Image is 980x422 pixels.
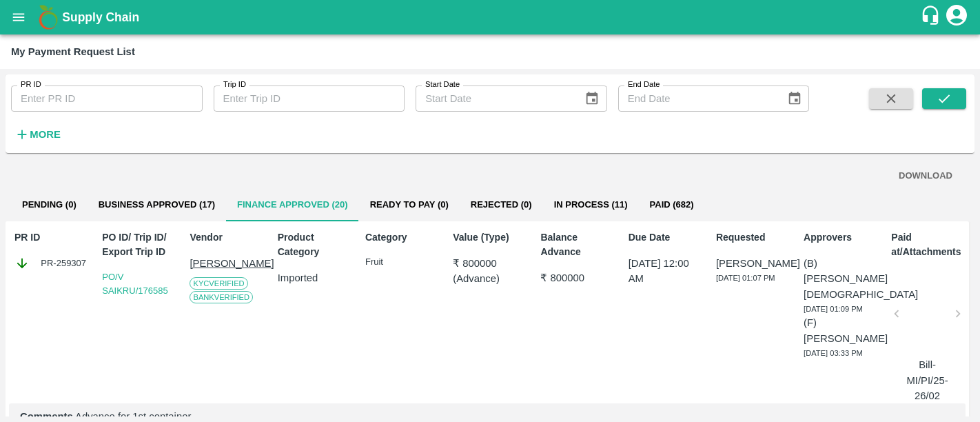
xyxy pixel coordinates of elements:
label: Start Date [425,79,460,90]
p: ₹ 800000 [453,256,527,271]
p: Approvers [804,230,878,245]
p: (B) [PERSON_NAME][DEMOGRAPHIC_DATA] [804,256,878,302]
p: [DATE] 12:00 AM [629,256,703,287]
button: DOWNLOAD [893,164,958,188]
button: In Process (11) [543,188,639,221]
button: Pending (0) [11,188,88,221]
button: Ready To Pay (0) [359,188,460,221]
a: PO/V SAIKRU/176585 [102,272,167,296]
p: Requested [716,230,790,245]
span: KYC Verified [190,277,247,290]
input: Start Date [416,86,573,112]
button: Paid (682) [639,188,705,221]
p: PO ID/ Trip ID/ Export Trip ID [102,230,176,259]
p: Due Date [629,230,703,245]
p: (F) [PERSON_NAME] [804,315,878,346]
div: account of current user [944,3,969,32]
a: Supply Chain [62,8,920,27]
span: Bank Verified [190,291,253,303]
img: logo [34,3,62,31]
label: End Date [628,79,660,90]
p: [PERSON_NAME] [716,256,790,271]
label: Trip ID [223,79,246,90]
div: My Payment Request List [11,43,135,61]
input: Enter Trip ID [214,86,405,112]
div: customer-support [920,5,944,30]
p: [PERSON_NAME] [190,256,264,271]
span: [DATE] 03:33 PM [804,349,863,357]
strong: More [30,129,61,140]
b: Comments [20,411,73,422]
p: ( Advance ) [453,271,527,286]
p: Product Category [278,230,352,259]
p: Fruit [365,256,440,269]
button: Business Approved (17) [88,188,226,221]
p: Balance Advance [540,230,615,259]
p: Bill-MI/PI/25-26/02 [902,357,952,403]
button: open drawer [3,1,34,33]
span: [DATE] 01:07 PM [716,274,775,282]
p: Value (Type) [453,230,527,245]
input: Enter PR ID [11,86,203,112]
b: Supply Chain [62,10,139,24]
p: PR ID [14,230,89,245]
span: [DATE] 01:09 PM [804,305,863,313]
p: Imported [278,270,352,285]
button: Finance Approved (20) [226,188,359,221]
p: Paid at/Attachments [891,230,966,259]
button: Choose date [782,86,808,112]
p: Category [365,230,440,245]
button: Rejected (0) [460,188,543,221]
button: More [11,123,64,146]
button: Choose date [579,86,605,112]
label: PR ID [21,79,41,90]
div: PR-259307 [14,256,89,271]
input: End Date [618,86,776,112]
p: ₹ 800000 [540,270,615,285]
p: Vendor [190,230,264,245]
